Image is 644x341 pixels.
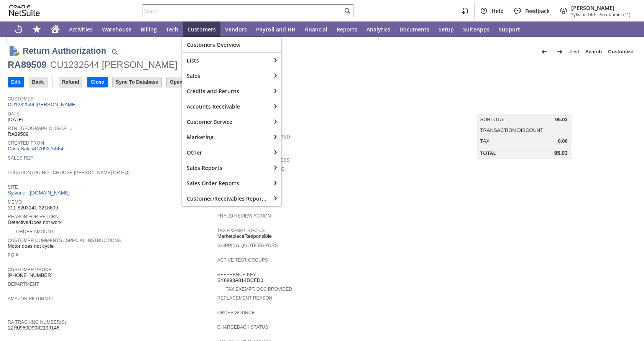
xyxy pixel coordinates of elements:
a: Sylvane - [DOMAIN_NAME] [8,190,72,196]
a: Transaction Discount [480,127,544,133]
caption: Summary [476,102,572,114]
a: Date [8,111,20,117]
div: Marketing [182,129,271,145]
span: [DATE] [8,117,23,123]
span: Payroll and HR [256,26,295,33]
a: Shipping Quote Errors [217,243,278,248]
input: Close [87,77,107,87]
a: List [567,46,582,58]
a: Reference Key [217,272,256,277]
div: Sales Order Reports [182,175,271,191]
span: Sylvane Old [571,12,595,17]
span: Analytics [366,26,390,33]
svg: Search [343,6,352,15]
h1: Return Authorization [23,44,106,57]
a: Analytics [362,21,395,37]
a: Customer Comments / Special Instructions [8,238,121,243]
a: Department [8,282,39,287]
img: Quick Find [110,47,119,56]
span: Accountant (F1) [600,12,630,17]
span: Other [187,149,266,156]
a: PO # [8,252,18,258]
span: Customers Overview [187,41,277,48]
span: Sales Reports [187,164,266,171]
a: Warehouse [97,21,136,37]
span: Lists [187,57,266,64]
div: Sales [182,68,271,83]
svg: Recent Records [14,25,23,34]
a: Total [480,150,496,156]
a: Customize [605,46,636,58]
div: CU1232544 [PERSON_NAME] [50,59,177,71]
a: Billing [136,21,161,37]
span: Activities [69,26,93,33]
input: Refund [59,77,82,87]
a: Support [494,21,525,37]
div: Customer/Receivables Reports [182,191,271,206]
a: Site [8,185,18,190]
svg: logo [9,5,40,16]
a: Memo [8,199,22,205]
span: 95.03 [555,117,568,123]
span: 111-8203141-3218609 [8,205,58,211]
span: Accounts Receivable [187,103,266,110]
span: Customer/Receivables Reports [187,195,266,202]
input: Search [143,6,343,15]
span: Feedback [525,7,550,15]
a: Cash Sale #C709275564 [8,146,63,152]
span: 0.00 [558,138,567,144]
input: Edit [8,77,24,87]
input: Open In WMC [167,77,205,87]
span: - [596,12,598,17]
a: Sales Rep [8,155,33,161]
span: Reports [337,26,357,33]
a: Customer Phone [8,267,51,272]
div: Sales Reports [182,160,271,175]
span: Tech [166,26,178,33]
div: Customer Service [182,114,271,129]
span: Documents [399,26,429,33]
a: Fraud Review Action [217,213,271,219]
a: Financial [300,21,332,37]
a: Vendors [220,21,251,37]
a: Tax Exempt Status [217,228,265,233]
a: Home [46,21,64,37]
span: Sales Order Reports [187,180,266,187]
a: Reason For Return [8,214,59,219]
div: Accounts Receivable [182,99,271,114]
span: [PHONE_NUMBER] [8,272,53,278]
div: Credits and Returns [182,83,271,99]
span: Sales [187,72,266,79]
span: 1ZR0960D9082199145 [8,325,59,331]
span: Defective/Does not work [8,219,62,226]
span: Help [491,7,504,15]
a: Reports [332,21,362,37]
a: Subtotal [480,117,506,122]
a: Search [582,46,605,58]
span: Setup [439,26,454,33]
span: Marketing [187,133,266,141]
span: Warehouse [102,26,131,33]
span: Motor does not cycle [8,243,54,249]
img: Next [555,47,564,56]
a: RA Tracking Number(s) [8,320,66,325]
a: Tech [161,21,183,37]
a: Location (Do Not Choose [PERSON_NAME] or HQ) [8,170,130,175]
div: Shortcuts [28,21,46,37]
a: Activities [64,21,97,37]
div: Other [182,145,271,160]
a: Setup [434,21,458,37]
svg: Shortcuts [32,25,41,34]
span: Billing [141,26,157,33]
span: 95.03 [554,150,568,156]
span: Vendors [225,26,247,33]
a: Customers Overview [182,37,281,52]
a: Created From [8,140,44,146]
a: Customers [183,21,220,37]
span: Customers [187,26,216,33]
a: Chargeback Status [217,325,268,330]
input: Back [29,77,47,87]
a: SuiteApps [458,21,494,37]
a: Payroll and HR [251,21,300,37]
a: Tax Exempt. Doc Provided [226,287,292,292]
